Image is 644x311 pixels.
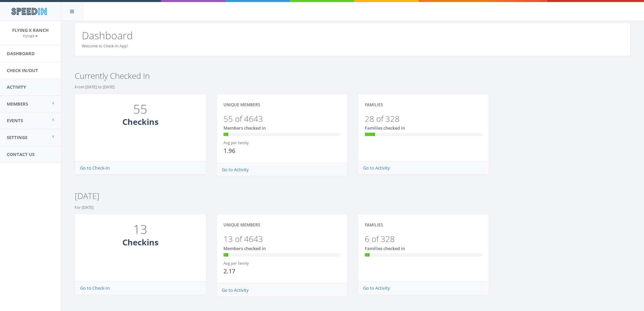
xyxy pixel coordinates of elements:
[363,285,390,291] a: Go to Activity
[365,103,383,107] h4: Families
[80,165,110,171] a: Go to Check-In
[82,43,128,48] small: Welcome to Check-In App!
[365,245,405,251] span: Families checked in
[82,30,623,41] h2: Dashboard
[75,205,94,210] small: For [DATE]
[223,261,249,266] small: Avg per family
[222,287,249,293] a: Go to Activity
[222,166,249,173] a: Go to Activity
[223,114,341,123] h3: 55 of 4643
[82,117,199,126] h3: Checkins
[223,148,277,154] h4: 1.96
[8,5,50,18] img: speedin_logo.png
[223,103,260,107] h4: Unique Members
[75,192,630,200] h3: [DATE]
[223,140,249,145] small: Avg per family
[84,103,197,116] h1: 55
[365,125,405,131] span: Families checked in
[80,285,110,291] a: Go to Check-In
[23,34,38,38] small: FlyingX
[223,245,266,251] span: Members checked in
[84,223,197,236] h1: 13
[223,223,260,227] h4: Unique Members
[365,114,482,123] h3: 28 of 328
[365,235,482,243] h3: 6 of 328
[7,117,23,124] span: Events
[365,223,383,227] h4: Families
[75,71,630,80] h3: Currently Checked In
[223,268,277,275] h4: 2.17
[12,27,49,33] span: Flying X Ranch
[223,235,341,243] h3: 13 of 4643
[7,101,28,107] span: Members
[363,165,390,171] a: Go to Activity
[23,32,38,39] a: FlyingX
[75,84,115,89] small: From [DATE] to [DATE]
[7,134,27,140] span: Settings
[82,238,199,247] h3: Checkins
[7,151,34,157] span: Contact Us
[223,125,266,131] span: Members checked in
